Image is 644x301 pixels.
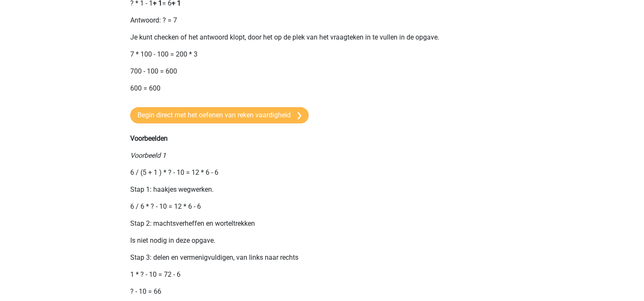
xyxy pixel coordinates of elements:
p: 700 - 100 = 600 [130,66,514,77]
p: 6 / (5 + 1 ) * ? - 10 = 12 * 6 - 6 [130,168,514,178]
p: 1 * ? - 10 = 72 - 6 [130,270,514,280]
p: ? - 10 = 66 [130,287,514,297]
b: Voorbeelden [130,134,168,142]
p: 600 = 600 [130,83,514,94]
p: 6 / 6 * ? - 10 = 12 * 6 - 6 [130,202,514,212]
p: Stap 2: machtsverheffen en worteltrekken [130,219,514,229]
img: arrow-right.e5bd35279c78.svg [298,112,301,119]
p: Je kunt checken of het antwoord klopt, door het op de plek van het vraagteken in te vullen in de ... [130,32,514,43]
p: Stap 3: delen en vermenigvuldigen, van links naar rechts [130,253,514,263]
p: Is niet nodig in deze opgave. [130,236,514,246]
p: 7 * 100 - 100 = 200 * 3 [130,49,514,60]
p: Stap 1: haakjes wegwerken. [130,185,514,195]
a: Begin direct met het oefenen van reken vaardigheid [130,107,309,123]
p: Antwoord: ? = 7 [130,15,514,26]
i: Voorbeeld 1 [130,151,166,159]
